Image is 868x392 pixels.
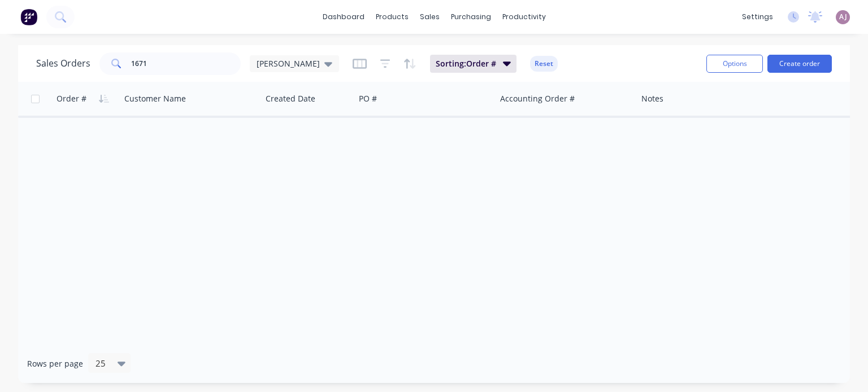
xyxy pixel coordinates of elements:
div: purchasing [445,8,497,25]
span: Sorting: Order # [436,58,496,69]
div: settings [736,8,779,25]
a: dashboard [317,8,370,25]
div: Accounting Order # [500,93,575,104]
div: Created Date [266,93,315,104]
div: Notes [641,93,663,104]
button: Reset [530,56,558,72]
button: Options [706,55,763,73]
h1: Sales Orders [36,58,90,69]
button: Sorting:Order # [430,55,517,73]
div: productivity [497,8,552,25]
div: Order # [57,93,86,104]
div: Customer Name [124,93,186,104]
input: Search... [131,52,241,75]
div: sales [414,8,445,25]
span: AJ [839,12,847,22]
button: Create order [767,55,832,73]
div: PO # [359,93,377,104]
div: products [370,8,414,25]
img: Factory [20,8,37,25]
span: Rows per page [27,358,83,369]
span: [PERSON_NAME] [257,58,320,69]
